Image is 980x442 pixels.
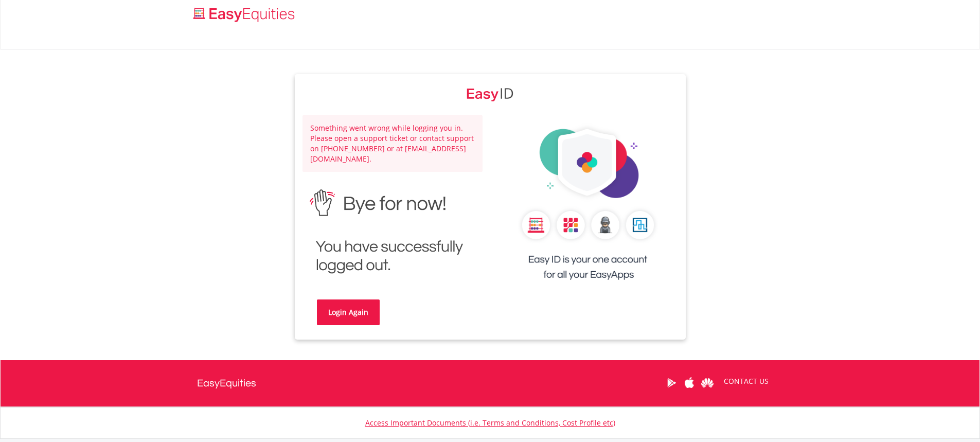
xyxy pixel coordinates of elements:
[189,3,299,23] a: Home page
[191,6,299,23] img: EasyEquities_Logo.png
[699,367,717,399] a: Huawei
[663,367,681,399] a: Google Play
[302,182,483,281] img: EasyEquities
[197,360,256,406] a: EasyEquities
[467,84,514,102] img: EasyEquities
[681,367,699,399] a: Apple
[317,299,380,325] a: Login Again
[365,418,615,428] a: Access Important Documents (i.e. Terms and Conditions, Cost Profile etc)
[717,367,776,396] a: CONTACT US
[498,115,678,295] img: EasyEquities
[310,123,475,164] p: Something went wrong while logging you in. Please open a support ticket or contact support on [PH...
